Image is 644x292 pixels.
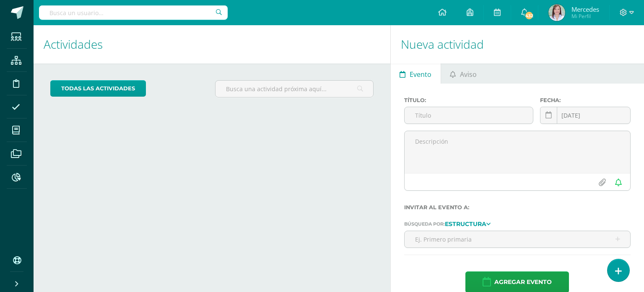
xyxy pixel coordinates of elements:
[540,107,630,124] input: Fecha de entrega
[401,25,634,63] h1: Nueva actividad
[50,80,146,97] a: todas las Actividades
[404,97,534,103] label: Título:
[391,63,441,84] a: Evento
[445,221,491,226] a: Estructura
[405,231,630,247] input: Ej. Primero primaria
[548,4,565,21] img: 51f8b1976f0c327757d1ca743c1ad4cc.png
[404,204,631,210] label: Invitar al evento a:
[410,64,431,84] span: Evento
[460,64,477,84] span: Aviso
[441,63,486,84] a: Aviso
[216,81,373,97] input: Busca una actividad próxima aquí...
[525,11,534,20] span: 432
[405,107,533,124] input: Título
[404,221,445,227] span: Búsqueda por:
[445,220,486,228] strong: Estructura
[571,5,599,13] span: Mercedes
[540,97,631,103] label: Fecha:
[39,5,228,20] input: Busca un usuario...
[571,13,599,20] span: Mi Perfil
[44,25,380,63] h1: Actividades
